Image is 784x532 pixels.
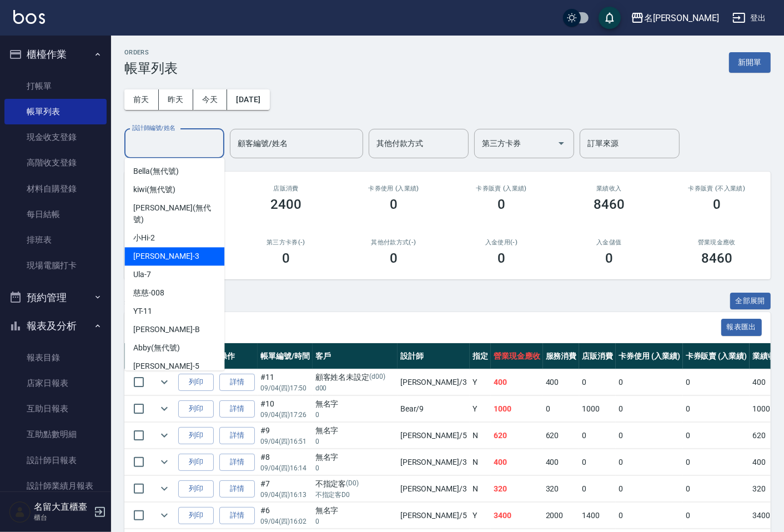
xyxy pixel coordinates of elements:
[390,250,398,266] h3: 0
[353,239,434,246] h2: 其他付款方式(-)
[676,185,757,192] h2: 卡券販賣 (不入業績)
[683,449,750,475] td: 0
[701,250,732,266] h3: 8460
[270,197,301,212] h3: 2400
[579,343,616,369] th: 店販消費
[156,427,173,444] button: expand row
[470,503,491,529] td: Y
[4,176,107,202] a: 材料自購登錄
[369,372,385,383] p: (d00)
[4,283,107,312] button: 預約管理
[178,400,214,418] button: 列印
[34,513,91,523] p: 櫃台
[124,49,178,56] h2: ORDERS
[491,396,543,422] td: 1000
[683,476,750,502] td: 0
[260,516,310,526] p: 09/04 (四) 16:02
[721,322,762,332] a: 報表匯出
[4,473,107,499] a: 設計師業績月報表
[4,396,107,421] a: 互助日報表
[4,124,107,150] a: 現金收支登錄
[13,10,45,24] img: Logo
[245,239,326,246] h2: 第三方卡券(-)
[605,250,613,266] h3: 0
[156,374,173,390] button: expand row
[219,454,255,471] a: 詳情
[470,343,491,369] th: 指定
[315,490,395,500] p: 不指定客D0
[217,343,258,369] th: 操作
[579,369,616,395] td: 0
[315,505,395,516] div: 無名字
[219,507,255,524] a: 詳情
[124,61,178,76] h3: 帳單列表
[133,165,179,177] span: Bella (無代號)
[491,503,543,529] td: 3400
[315,372,395,383] div: 顧客姓名未設定
[133,202,215,225] span: [PERSON_NAME] (無代號)
[159,89,193,110] button: 昨天
[258,396,313,422] td: #10
[491,449,543,475] td: 400
[219,374,255,391] a: 詳情
[4,421,107,447] a: 互助點數明細
[258,449,313,475] td: #8
[258,476,313,502] td: #7
[258,343,313,369] th: 帳單編號/時間
[178,507,214,524] button: 列印
[579,503,616,529] td: 1400
[156,507,173,524] button: expand row
[683,423,750,449] td: 0
[4,227,107,253] a: 排班表
[156,480,173,497] button: expand row
[4,253,107,278] a: 現場電腦打卡
[193,89,228,110] button: 今天
[315,451,395,463] div: 無名字
[138,322,721,333] span: 訂單列表
[683,343,750,369] th: 卡券販賣 (入業績)
[470,476,491,502] td: N
[132,124,175,132] label: 設計師編號/姓名
[315,516,395,526] p: 0
[4,448,107,473] a: 設計師日報表
[9,501,31,523] img: Person
[398,343,470,369] th: 設計師
[543,343,580,369] th: 服務消費
[491,423,543,449] td: 620
[461,239,542,246] h2: 入金使用(-)
[227,89,269,110] button: [DATE]
[729,52,771,73] button: 新開單
[398,369,470,395] td: [PERSON_NAME] /3
[470,369,491,395] td: Y
[4,40,107,69] button: 櫃檯作業
[579,476,616,502] td: 0
[491,343,543,369] th: 營業現金應收
[616,343,683,369] th: 卡券使用 (入業績)
[133,269,151,280] span: Ula -7
[543,503,580,529] td: 2000
[133,184,175,195] span: kiwi (無代號)
[353,185,434,192] h2: 卡券使用 (入業績)
[245,185,326,192] h2: 店販消費
[34,501,91,513] h5: 名留大直櫃臺
[616,503,683,529] td: 0
[124,89,159,110] button: 前天
[260,383,310,393] p: 09/04 (四) 17:50
[178,427,214,444] button: 列印
[616,476,683,502] td: 0
[543,423,580,449] td: 620
[616,423,683,449] td: 0
[346,478,359,490] p: (D0)
[491,369,543,395] td: 400
[133,250,199,262] span: [PERSON_NAME] -3
[721,319,762,336] button: 報表匯出
[616,369,683,395] td: 0
[260,410,310,420] p: 09/04 (四) 17:26
[4,345,107,370] a: 報表目錄
[626,7,723,29] button: 名[PERSON_NAME]
[729,57,771,67] a: 新開單
[730,293,771,310] button: 全部展開
[461,185,542,192] h2: 卡券販賣 (入業績)
[178,454,214,471] button: 列印
[599,7,621,29] button: save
